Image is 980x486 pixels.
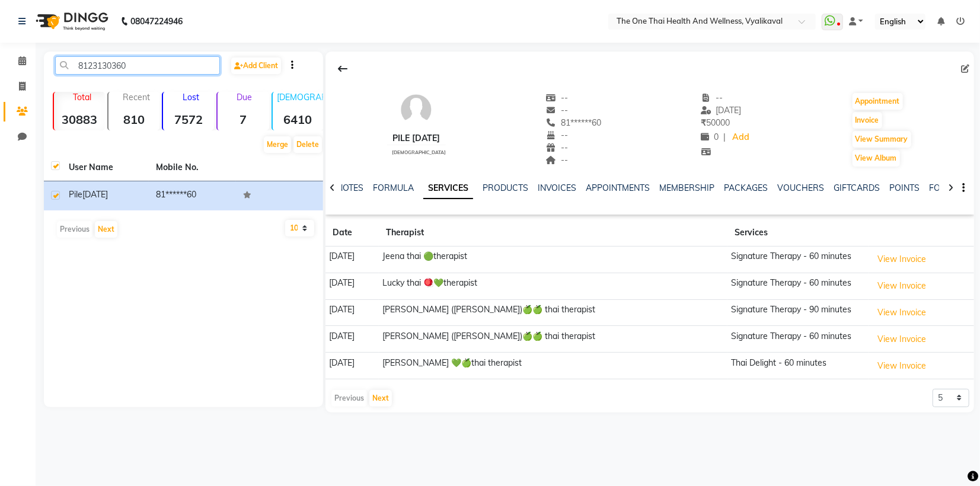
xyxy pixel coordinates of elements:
[872,357,931,375] button: View Invoice
[379,299,727,326] td: [PERSON_NAME] ([PERSON_NAME])🍏🍏 thai therapist
[379,353,727,379] td: [PERSON_NAME] 💚🍏thai therapist
[82,189,108,200] span: [DATE]
[727,299,868,326] td: Signature Therapy - 90 minutes
[59,92,105,103] p: Total
[337,183,363,193] a: NOTES
[545,105,568,116] span: --
[538,183,577,193] a: INVOICES
[325,326,379,353] td: [DATE]
[220,92,269,103] p: Due
[872,250,931,268] button: View Invoice
[853,112,882,129] button: Invoice
[723,131,726,143] span: |
[778,183,825,193] a: VOUCHERS
[872,303,931,322] button: View Invoice
[369,390,392,407] button: Next
[727,219,868,247] th: Services
[545,155,568,165] span: --
[387,132,446,145] div: pile [DATE]
[727,247,868,273] td: Signature Therapy - 60 minutes
[163,112,214,127] strong: 7572
[834,183,880,193] a: GIFTCARDS
[483,183,528,193] a: PRODUCTS
[373,183,414,193] a: FORMULA
[379,326,727,353] td: [PERSON_NAME] ([PERSON_NAME])🍏🍏 thai therapist
[130,5,183,38] b: 08047224946
[264,136,291,153] button: Merge
[853,131,911,148] button: View Summary
[168,92,214,103] p: Lost
[379,219,727,247] th: Therapist
[149,154,236,181] th: Mobile No.
[930,183,959,193] a: FORMS
[423,178,473,199] a: SERVICES
[853,93,903,110] button: Appointment
[325,299,379,326] td: [DATE]
[231,57,281,74] a: Add Client
[872,330,931,348] button: View Invoice
[853,150,900,167] button: View Album
[54,112,105,127] strong: 30883
[69,189,82,200] span: pile
[379,273,727,299] td: Lucky thai 🪀💚therapist
[95,221,117,238] button: Next
[701,105,742,116] span: [DATE]
[701,132,719,142] span: 0
[277,92,324,103] p: [DEMOGRAPHIC_DATA]
[218,112,269,127] strong: 7
[55,56,220,75] input: Search by Name/Mobile/Email/Code
[545,142,568,153] span: --
[872,277,931,295] button: View Invoice
[727,353,868,379] td: Thai Delight - 60 minutes
[727,326,868,353] td: Signature Therapy - 60 minutes
[325,273,379,299] td: [DATE]
[730,129,751,146] a: Add
[890,183,920,193] a: POINTS
[108,112,159,127] strong: 810
[727,273,868,299] td: Signature Therapy - 60 minutes
[724,183,768,193] a: PACKAGES
[325,219,379,247] th: Date
[701,92,723,103] span: --
[701,117,730,128] span: 50000
[330,57,355,80] div: Back to Client
[701,117,706,128] span: ₹
[398,92,434,127] img: avatar
[113,92,159,103] p: Recent
[273,112,324,127] strong: 6410
[392,149,446,155] span: [DEMOGRAPHIC_DATA]
[660,183,715,193] a: MEMBERSHIP
[30,5,111,38] img: logo
[586,183,650,193] a: APPOINTMENTS
[325,247,379,273] td: [DATE]
[293,136,322,153] button: Delete
[325,353,379,379] td: [DATE]
[62,154,149,181] th: User Name
[379,247,727,273] td: Jeena thai 🟢therapist
[545,130,568,140] span: --
[545,92,568,103] span: --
